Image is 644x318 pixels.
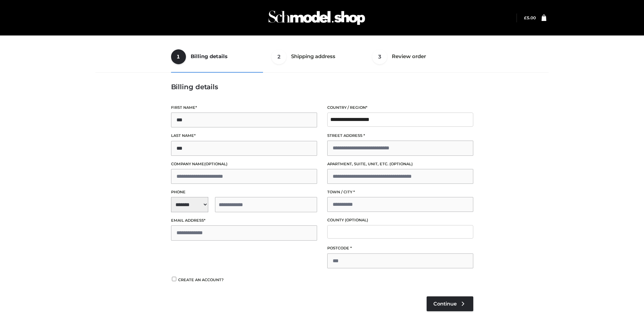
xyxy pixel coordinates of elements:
[345,218,368,222] span: (optional)
[171,161,317,167] label: Company name
[524,15,536,20] bdi: 5.00
[171,217,317,224] label: Email address
[524,15,527,20] span: £
[327,132,473,139] label: Street address
[171,132,317,139] label: Last name
[327,189,473,195] label: Town / City
[327,161,473,167] label: Apartment, suite, unit, etc.
[427,296,473,311] a: Continue
[389,162,413,166] span: (optional)
[524,15,536,20] a: £5.00
[266,4,367,31] img: Schmodel Admin 964
[171,189,317,195] label: Phone
[178,277,224,282] span: Create an account?
[327,245,473,251] label: Postcode
[171,277,177,281] input: Create an account?
[171,83,473,91] h3: Billing details
[327,217,473,223] label: County
[327,104,473,111] label: Country / Region
[204,162,228,166] span: (optional)
[171,104,317,111] label: First name
[433,301,457,307] span: Continue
